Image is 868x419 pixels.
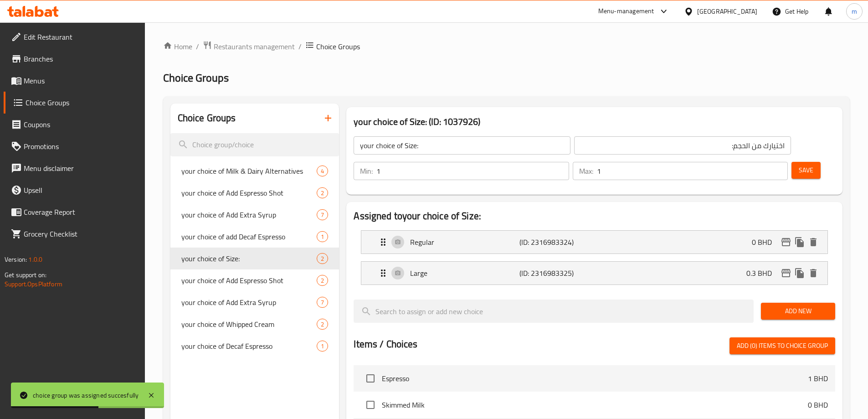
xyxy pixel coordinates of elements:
[170,335,339,357] div: your choice of Decaf Espresso1
[181,341,317,352] span: your choice of Decaf Espresso
[26,97,138,108] span: Choice Groups
[28,253,42,265] span: 1.0.0
[598,6,654,17] div: Menu-management
[4,157,145,179] a: Menu disclaimer
[382,373,808,384] span: Espresso
[181,187,317,198] span: your choice of Add Espresso Shot
[4,114,145,135] a: Coupons
[33,390,139,400] div: choice group was assigned succesfully
[852,6,857,16] span: m
[181,166,317,176] span: your choice of Milk & Dairy Alternatives
[317,342,328,351] span: 1
[4,223,145,245] a: Grocery Checklist
[170,291,339,313] div: your choice of Add Extra Syrup7
[214,41,295,52] span: Restaurants management
[317,231,328,242] div: Choices
[170,313,339,335] div: your choice of Whipped Cream2
[354,227,835,258] li: Expand
[4,70,145,92] a: Menus
[298,41,302,52] li: /
[317,276,328,285] span: 2
[24,141,138,152] span: Promotions
[4,135,145,157] a: Promotions
[768,305,828,317] span: Add New
[317,275,328,286] div: Choices
[729,337,835,354] button: Add (0) items to choice group
[24,53,138,64] span: Branches
[163,41,850,52] nav: breadcrumb
[317,189,328,197] span: 2
[519,237,592,248] p: (ID: 2316983324)
[181,231,317,242] span: your choice of add Decaf Espresso
[317,298,328,307] span: 7
[317,167,328,176] span: 4
[317,211,328,219] span: 7
[181,297,317,308] span: your choice of Add Extra Syrup
[361,395,380,414] span: Select choice
[791,162,821,179] button: Save
[361,369,380,388] span: Select choice
[752,237,779,248] p: 0 BHD
[697,6,757,16] div: [GEOGRAPHIC_DATA]
[808,373,828,384] p: 1 BHD
[24,228,138,239] span: Grocery Checklist
[317,254,328,263] span: 2
[317,187,328,198] div: Choices
[317,166,328,176] div: Choices
[24,163,138,174] span: Menu disclaimer
[4,26,145,48] a: Edit Restaurant
[354,209,835,223] h2: Assigned to your choice of Size:
[5,269,46,281] span: Get support on:
[203,41,295,52] a: Restaurants management
[317,320,328,329] span: 2
[4,179,145,201] a: Upsell
[793,266,806,280] button: duplicate
[196,41,199,52] li: /
[4,92,145,114] a: Choice Groups
[170,226,339,248] div: your choice of add Decaf Espresso1
[354,258,835,289] li: Expand
[5,253,27,265] span: Version:
[779,235,793,249] button: edit
[382,399,808,410] span: Skimmed Milk
[24,75,138,86] span: Menus
[410,237,519,248] p: Regular
[4,48,145,70] a: Branches
[4,201,145,223] a: Coverage Report
[163,67,229,88] span: Choice Groups
[316,41,360,52] span: Choice Groups
[354,114,835,129] h3: your choice of Size: (ID: 1037926)
[361,231,827,253] div: Expand
[24,207,138,217] span: Coverage Report
[170,160,339,182] div: your choice of Milk & Dairy Alternatives4
[354,337,417,351] h2: Items / Choices
[410,268,519,279] p: Large
[793,235,806,249] button: duplicate
[5,278,62,290] a: Support.OpsPlatform
[24,119,138,130] span: Coupons
[361,262,827,285] div: Expand
[24,31,138,42] span: Edit Restaurant
[163,41,192,52] a: Home
[806,266,820,280] button: delete
[360,166,373,176] p: Min:
[170,248,339,269] div: your choice of Size:2
[317,341,328,352] div: Choices
[181,319,317,330] span: your choice of Whipped Cream
[181,209,317,220] span: your choice of Add Extra Syrup
[746,268,779,279] p: 0.3 BHD
[170,269,339,291] div: your choice of Add Espresso Shot2
[170,133,339,156] input: search
[178,111,236,125] h2: Choice Groups
[808,399,828,410] p: 0 BHD
[24,185,138,196] span: Upsell
[170,182,339,204] div: your choice of Add Espresso Shot2
[806,235,820,249] button: delete
[170,204,339,226] div: your choice of Add Extra Syrup7
[181,253,317,264] span: your choice of Size:
[354,300,754,323] input: search
[737,340,828,352] span: Add (0) items to choice group
[779,266,793,280] button: edit
[579,166,593,176] p: Max:
[761,303,835,320] button: Add New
